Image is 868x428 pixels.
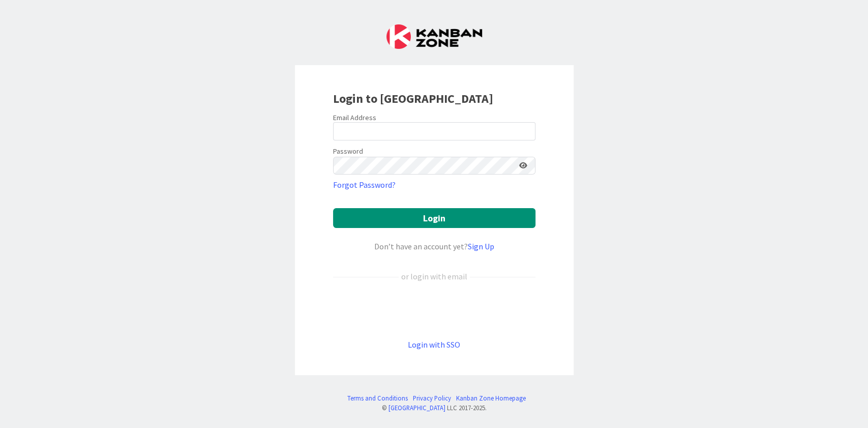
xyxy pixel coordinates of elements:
[333,179,396,191] a: Forgot Password?
[386,24,482,49] img: Kanban Zone
[399,270,470,282] div: or login with email
[333,146,363,157] label: Password
[347,393,408,403] a: Terms and Conditions
[342,403,526,413] div: © LLC 2017- 2025 .
[333,91,493,106] b: Login to [GEOGRAPHIC_DATA]
[456,393,526,403] a: Kanban Zone Homepage
[333,208,535,228] button: Login
[333,113,376,122] label: Email Address
[388,404,445,412] a: [GEOGRAPHIC_DATA]
[333,240,535,252] div: Don’t have an account yet?
[468,241,494,251] a: Sign Up
[328,299,541,322] iframe: Kirjaudu Google-tilillä -painike
[413,393,451,403] a: Privacy Policy
[408,339,460,350] a: Login with SSO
